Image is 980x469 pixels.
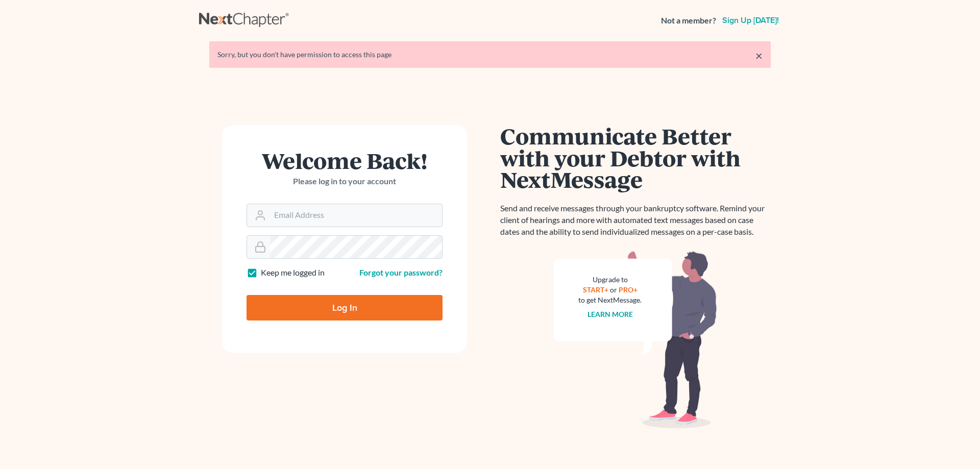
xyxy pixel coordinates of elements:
a: START+ [583,285,608,294]
p: Please log in to your account [247,176,443,187]
input: Log In [247,295,443,320]
a: Sign up [DATE]! [720,16,781,24]
a: Forgot your password? [359,267,443,277]
h1: Welcome Back! [247,150,443,171]
div: to get NextMessage. [578,295,642,305]
strong: Not a member? [661,15,716,27]
a: Learn more [587,310,633,318]
img: nextmessage_bg-59042aed3d76b12b5cd301f8e5b87938c9018125f34e5fa2b7a6b67550977c72.svg [554,250,717,429]
h1: Communicate Better with your Debtor with NextMessage [500,125,771,190]
div: Upgrade to [578,275,642,285]
label: Keep me logged in [261,267,325,279]
span: or [610,285,617,294]
p: Send and receive messages through your bankruptcy software. Remind your client of hearings and mo... [500,203,771,238]
a: PRO+ [619,285,638,294]
div: Sorry, but you don't have permission to access this page [217,50,763,60]
input: Email Address [270,204,442,227]
a: × [755,50,763,62]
